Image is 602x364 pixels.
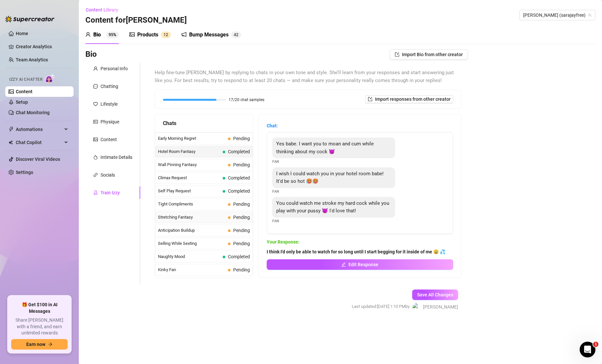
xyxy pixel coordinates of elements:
span: user [85,32,91,37]
span: 1 [164,32,166,37]
strong: Chat: [267,123,278,128]
iframe: Intercom live chat [580,342,595,357]
span: Completed [228,254,250,259]
sup: 42 [231,32,241,38]
span: thunderbolt [9,127,14,132]
div: Bump Messages [189,31,229,39]
div: Profile image for Tanya [8,193,21,206]
div: • [DATE] [63,175,81,182]
img: Kimora Klein [412,303,420,310]
div: • [DATE] [40,54,58,61]
span: picture [93,137,98,142]
h3: Content for [PERSON_NAME] [85,15,187,26]
span: I wish I could watch you in your hotel room babe! It'd be so hot 🥵🥵 [276,171,384,184]
div: Chatting [100,83,118,90]
span: You're welcome! Have a great day and if anything comes up, I'm here. [23,169,185,174]
span: You could watch me stroke my hard cock while you play with your pussy 😈 I'd love that! [276,200,389,214]
span: 1 [593,342,598,347]
span: Fan [272,218,279,224]
span: Edit Response [348,262,378,267]
div: • [DATE] [63,127,81,134]
img: Profile image for Ella [8,23,21,36]
strong: I think I'd only be able to watch for so long until I start begging for it inside of me 😩 💦 [267,249,445,254]
div: [PERSON_NAME] [23,78,61,85]
span: Import responses from other creator [375,96,451,102]
span: team [588,13,592,17]
span: Chat Copilot [16,137,62,148]
span: link [93,173,98,177]
span: Home [10,221,23,226]
span: Pending [233,162,250,167]
span: Hi [PERSON_NAME], I can see both accounts are set up for [PERSON_NAME]. Do you need any guidance? [23,23,264,29]
h1: Messages [49,3,84,14]
span: edit [341,262,346,267]
div: • [DATE] [63,78,81,85]
button: Import responses from other creator [365,95,453,103]
span: News [109,221,121,226]
div: [PERSON_NAME] [23,30,61,36]
span: 2 [236,32,238,37]
span: Stretching Fantasy [158,214,225,221]
div: Yoni [23,102,33,109]
span: Pending [233,267,250,272]
span: Completed [228,149,250,154]
sup: 12 [161,32,171,38]
div: Profile image for Tanya [8,120,21,133]
strong: Your Response: [267,239,300,245]
a: Creator Analytics [16,41,68,52]
a: Team Analytics [16,57,48,62]
span: Kinky Fan [158,267,225,273]
div: [PERSON_NAME] [23,175,61,182]
a: Settings [16,170,33,175]
span: Tight Compliments [158,201,225,207]
h3: Bio [85,49,97,60]
div: • [DATE] [63,200,81,206]
span: import [395,52,399,57]
span: Pending [233,228,250,233]
span: Earn now [26,342,45,347]
img: AI Chatter [45,74,55,83]
span: Help [77,221,87,226]
span: 🎁 Get $100 in AI Messages [11,302,68,314]
img: Profile image for Giselle [8,47,21,60]
span: Wall Pinning Fantasy [158,161,225,168]
span: fire [93,155,98,160]
div: Personal Info [100,65,128,72]
button: Import Bio from other creator [390,49,468,60]
span: Izzy AI Chatter [9,76,42,83]
span: Pending [233,136,250,141]
span: Climax Request [158,175,220,181]
div: [PERSON_NAME] [23,127,61,134]
span: Import Bio from other creator [402,52,463,57]
button: Save All Changes [412,289,458,300]
div: Lifestyle [100,100,118,108]
div: Close [115,3,127,14]
span: Last updated: [DATE] 1:10 PM by [352,303,410,310]
span: notification [181,32,187,37]
div: Content [100,136,117,143]
span: Fan [272,189,279,194]
div: • [DATE] [34,102,52,109]
span: Pending [233,241,250,246]
span: Messages [36,221,62,226]
div: [PERSON_NAME] [23,151,61,158]
div: Profile image for Tanya [8,72,21,85]
button: Send us a message [30,185,101,198]
div: Socials [100,171,115,179]
button: Edit Response [267,259,453,270]
span: Hotel Room Fantasy [158,148,220,155]
span: Early Morning Regret [158,135,225,142]
span: Hi [PERSON_NAME], OnlyFans is experiencing a global messaging issue (both Private and Mass) This ... [23,120,532,126]
img: Profile image for Yoni [8,96,21,109]
a: Home [16,31,28,36]
span: Anticipation Buildup [158,227,225,234]
span: Automations [16,124,62,135]
button: Content Library [85,5,123,15]
div: [PERSON_NAME] [23,200,61,206]
a: Setup [16,99,28,105]
span: Completed [228,175,250,181]
span: user [93,66,98,71]
span: message [93,84,98,89]
span: 2 [166,32,168,37]
div: Train Izzy [100,189,120,196]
